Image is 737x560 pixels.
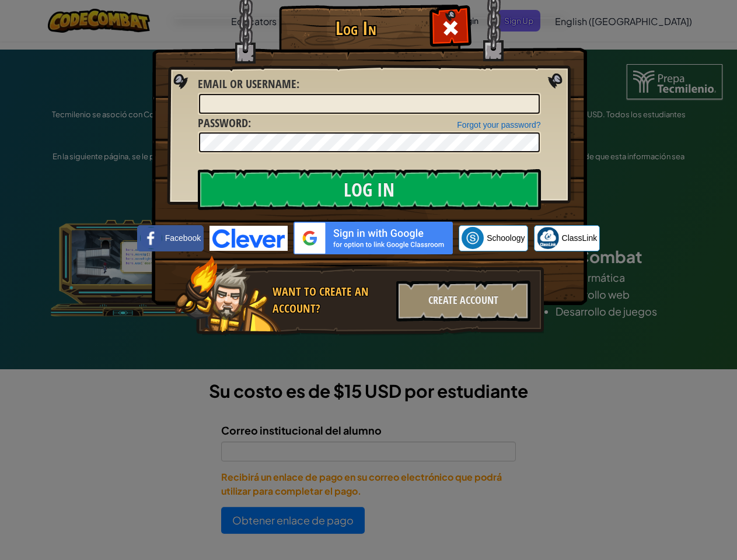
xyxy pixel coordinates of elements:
span: Schoology [487,232,525,244]
label: : [198,115,251,132]
img: schoology.png [462,227,484,249]
span: Facebook [165,232,201,244]
div: Want to create an account? [273,283,389,317]
span: ClassLink [562,232,598,244]
img: gplus_sso_button2.svg [294,222,453,254]
img: clever-logo-blue.png [209,226,288,251]
span: Email or Username [198,76,296,92]
input: Log In [198,169,541,210]
label: : [198,76,299,93]
img: classlink-logo-small.png [537,227,559,249]
a: Forgot your password? [457,120,540,129]
h1: Log In [282,18,431,38]
div: Create Account [396,281,530,321]
img: facebook_small.png [140,227,162,249]
span: Password [198,115,248,131]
